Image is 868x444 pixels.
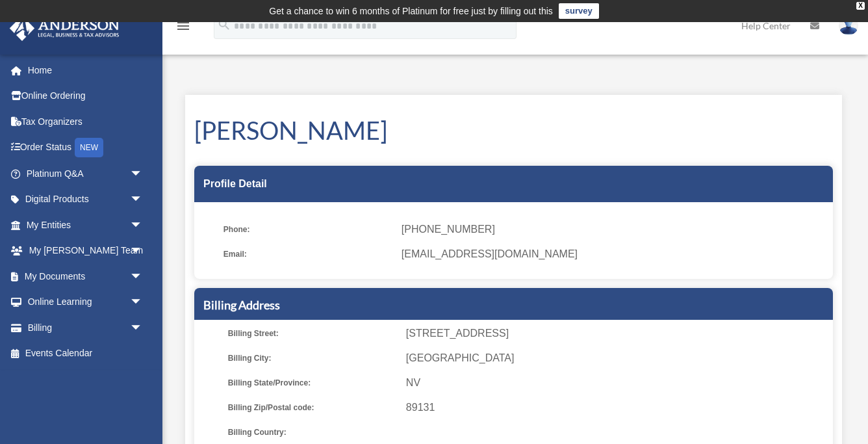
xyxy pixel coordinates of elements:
span: Billing State/Province: [228,374,397,392]
a: Online Learningarrow_drop_down [9,289,162,315]
a: survey [559,3,599,19]
a: Digital Productsarrow_drop_down [9,187,162,213]
span: arrow_drop_down [130,238,156,265]
span: Billing City: [228,349,397,367]
a: Billingarrow_drop_down [9,315,162,341]
span: arrow_drop_down [130,263,156,290]
a: My Documentsarrow_drop_down [9,263,162,289]
span: [GEOGRAPHIC_DATA] [406,349,828,367]
span: Billing Country: [228,423,397,441]
div: Get a chance to win 6 months of Platinum for free just by filling out this [269,3,553,19]
span: NV [406,374,828,392]
i: menu [175,18,191,34]
a: Online Ordering [9,83,162,109]
a: menu [175,23,191,34]
h1: [PERSON_NAME] [194,113,833,148]
a: My Entitiesarrow_drop_down [9,212,162,238]
span: [EMAIL_ADDRESS][DOMAIN_NAME] [402,245,824,263]
div: close [856,2,865,10]
span: Billing Zip/Postal code: [228,398,397,417]
span: Email: [223,245,392,263]
span: Phone: [223,220,392,239]
i: search [217,18,231,32]
span: Billing Street: [228,324,397,343]
span: [PHONE_NUMBER] [402,220,824,239]
div: Profile Detail [194,166,833,202]
span: arrow_drop_down [130,212,156,239]
h5: Billing Address [203,297,824,313]
a: Platinum Q&Aarrow_drop_down [9,161,162,187]
span: arrow_drop_down [130,315,156,341]
a: My [PERSON_NAME] Teamarrow_drop_down [9,238,162,264]
img: Anderson Advisors Platinum Portal [6,16,123,41]
img: User Pic [839,16,858,35]
a: Order StatusNEW [9,135,162,161]
span: arrow_drop_down [130,289,156,316]
span: 89131 [406,398,828,417]
span: [STREET_ADDRESS] [406,324,828,343]
span: arrow_drop_down [130,187,156,213]
a: Home [9,57,162,83]
a: Tax Organizers [9,109,162,135]
span: arrow_drop_down [130,161,156,187]
div: NEW [75,138,103,157]
a: Events Calendar [9,341,162,367]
